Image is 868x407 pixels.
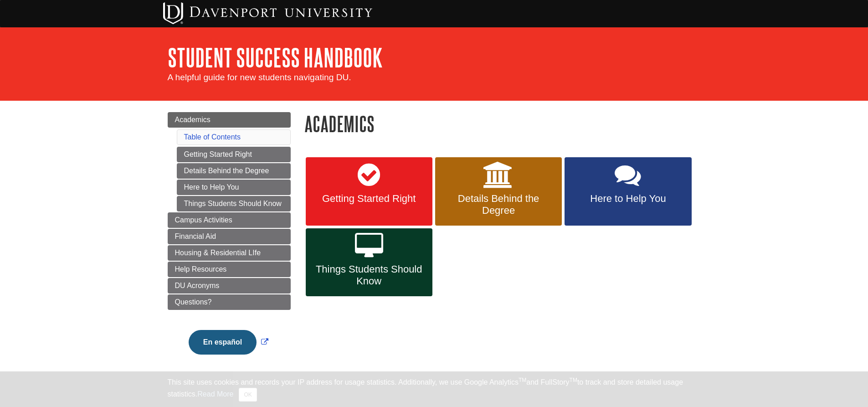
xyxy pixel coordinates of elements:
div: Guide Page Menu [168,112,291,370]
span: A helpful guide for new students navigating DU. [168,72,351,82]
span: Here to Help You [571,193,684,205]
a: Help Resources [168,262,291,277]
a: Housing & Residential LIfe [168,245,291,261]
a: Student Success Handbook [168,43,383,72]
img: Davenport University [163,2,372,24]
h1: Academics [304,112,701,135]
a: Getting Started Right [177,147,291,162]
span: Things Students Should Know [313,263,426,287]
a: DU Acronyms [168,278,291,294]
a: Details Behind the Degree [435,157,562,226]
a: Here to Help You [177,180,291,195]
span: Academics [175,116,211,124]
a: Table of Contents [184,133,241,141]
a: Questions? [168,294,291,310]
a: Academics [168,112,291,128]
span: Housing & Residential LIfe [175,249,261,257]
a: Details Behind the Degree [177,163,291,179]
span: Financial Aid [175,232,216,240]
button: Close [239,388,257,402]
a: Here to Help You [565,157,691,226]
a: Link opens in new window [186,338,271,346]
button: En español [189,330,257,355]
sup: TM [519,377,526,383]
sup: TM [570,377,577,383]
a: Read More [197,390,233,398]
span: Help Resources [175,265,227,273]
span: DU Acronyms [175,282,220,289]
span: Getting Started Right [313,193,426,205]
span: Details Behind the Degree [442,193,555,216]
a: Things Students Should Know [177,196,291,211]
a: Financial Aid [168,229,291,244]
a: Things Students Should Know [306,228,432,297]
a: Getting Started Right [306,157,432,226]
span: Campus Activities [175,216,232,224]
div: This site uses cookies and records your IP address for usage statistics. Additionally, we use Goo... [168,377,701,402]
a: Campus Activities [168,212,291,228]
span: Questions? [175,298,212,306]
